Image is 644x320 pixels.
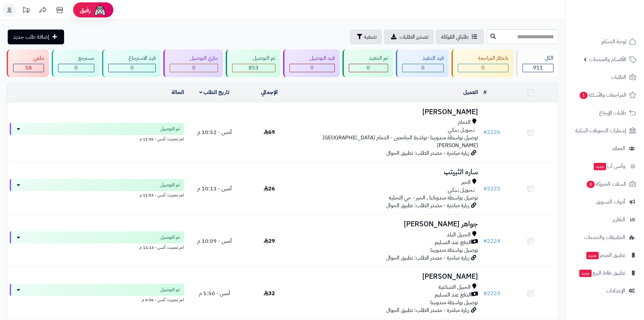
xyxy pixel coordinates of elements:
span: توصيل بواسطة مندوبينا [430,299,478,307]
span: 853 [249,64,259,72]
img: ai-face.png [93,3,107,17]
span: لوحة التحكم [601,37,626,46]
span: تم التوصيل [160,182,180,188]
div: 0 [349,64,388,72]
a: العملاء [570,140,640,156]
h3: ساره الثبيتب [300,168,478,176]
a: تصدير الطلبات [384,30,434,44]
div: تم التوصيل [232,54,275,62]
span: أمس - 10:13 م [197,185,232,193]
span: الدفع عند التسليم [435,239,471,246]
div: 58 [13,64,44,72]
span: 58 [25,64,32,72]
a: أدوات التسويق [570,194,640,210]
span: تم التوصيل [160,286,180,293]
a: الكل911 [515,49,560,77]
h3: جواهر [PERSON_NAME] [300,220,478,228]
a: العميل [463,88,478,96]
span: أمس - 10:09 م [197,237,232,245]
div: ملغي [13,54,44,62]
span: الإعدادات [606,286,625,295]
a: جاري التوصيل 0 [162,49,224,77]
div: 0 [58,64,94,72]
a: طلباتي المُوكلة [436,30,484,44]
span: الطلبات [611,73,626,82]
span: طلبات الإرجاع [599,108,626,118]
button: تصفية [350,30,382,44]
span: 29 [264,237,275,245]
a: تاريخ الطلب [199,88,230,96]
h3: [PERSON_NAME] [300,273,478,280]
span: الدفع عند التسليم [435,291,471,299]
span: # [483,128,487,136]
span: 69 [264,128,275,136]
a: ملغي 58 [5,49,50,77]
span: زيارة مباشرة - مصدر الطلب: تطبيق الجوال [386,201,469,210]
span: السلات المتروكة [586,179,626,189]
span: # [483,185,487,193]
span: أمس - 10:52 م [197,128,232,136]
a: التطبيقات والخدمات [570,229,640,245]
span: 0 [130,64,134,72]
h3: [PERSON_NAME] [300,108,478,116]
div: اخر تحديث: أمس - 6:06 م [10,296,184,303]
span: تـحـويـل بـنـكـي [448,126,475,134]
span: إضافة طلب جديد [13,33,49,41]
a: طلبات الإرجاع [570,105,640,121]
a: #2226 [483,128,500,136]
a: تطبيق المتجرجديد [570,247,640,263]
span: إشعارات التحويلات البنكية [575,126,626,135]
span: أمس - 5:50 م [199,289,230,298]
span: 26 [264,185,275,193]
span: رفيق [80,6,91,14]
a: قيد الاسترجاع 0 [101,49,162,77]
a: قيد التوصيل 0 [282,49,341,77]
div: 0 [170,64,218,72]
span: جديد [586,252,599,259]
span: # [483,289,487,298]
div: 853 [232,64,275,72]
div: اخر تحديث: أمس - 11:56 م [10,135,184,142]
a: الحالة [171,88,184,96]
div: اخر تحديث: أمس - 11:53 م [10,191,184,198]
span: 0 [310,64,314,72]
a: مسترجع 0 [50,49,101,77]
span: توصيل بواسطة مندوباتنا , الخبر - حي التحلية [389,194,478,202]
span: طلباتي المُوكلة [441,33,469,41]
div: قيد التوصيل [289,54,335,62]
span: زيارة مباشرة - مصدر الطلب: تطبيق الجوال [386,149,469,157]
div: قيد الاسترجاع [108,54,156,62]
span: 32 [264,289,275,298]
span: الجبيل الصناعية [438,283,471,291]
span: 911 [533,64,543,72]
a: تم التوصيل 853 [224,49,281,77]
div: بانتظار المراجعة [458,54,508,62]
span: تم التوصيل [160,234,180,241]
div: الكل [523,54,553,62]
a: إضافة طلب جديد [8,30,64,44]
span: العملاء [612,144,625,153]
div: مسترجع [58,54,94,62]
div: 0 [458,64,508,72]
div: تم التنفيذ [349,54,388,62]
span: 0 [421,64,425,72]
span: تصفية [364,33,377,41]
a: قيد التنفيذ 0 [394,49,450,77]
a: # [483,88,487,96]
a: الإجمالي [261,88,278,96]
span: الخبر [461,179,471,186]
a: المراجعات والأسئلة1 [570,87,640,103]
span: المراجعات والأسئلة [579,90,626,100]
a: #2224 [483,237,500,245]
a: بانتظار المراجعة 0 [450,49,515,77]
span: تطبيق المتجر [586,250,625,260]
span: التقارير [612,215,625,224]
span: 0 [587,181,595,188]
span: الجبيل البلد [447,231,471,239]
span: الأقسام والمنتجات [589,55,626,64]
span: 1 [580,92,588,99]
span: تطبيق نقاط البيع [579,268,625,278]
div: جاري التوصيل [170,54,218,62]
div: 0 [290,64,334,72]
span: تم التوصيل [160,126,180,132]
